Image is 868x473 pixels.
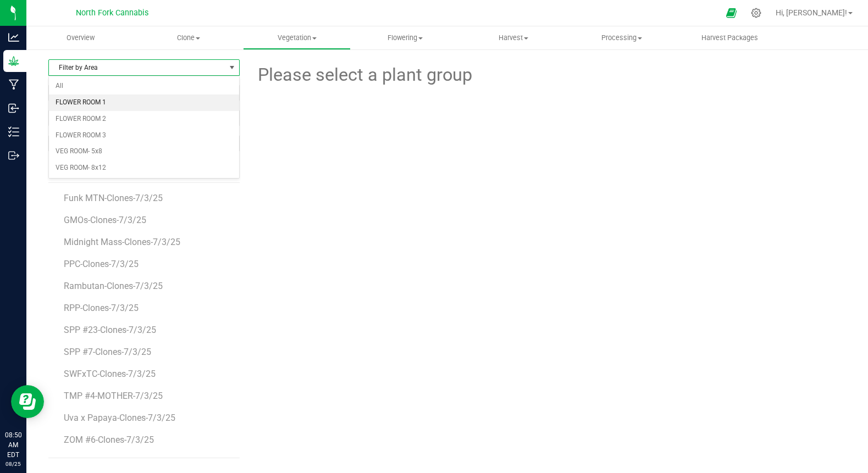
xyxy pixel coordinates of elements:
span: SPP #7-Clones-7/3/25 [64,347,151,357]
inline-svg: Inbound [8,103,19,114]
span: Rambutan-Clones-7/3/25 [64,281,163,291]
span: Vegetation [244,33,351,43]
iframe: Resource center [11,385,44,418]
span: Uva x Papaya-Clones-7/3/25 [64,413,175,423]
a: Processing [567,26,676,49]
span: ZOM-Clones-7/3/25 [64,457,141,467]
span: PPC-Clones-7/3/25 [64,259,139,269]
span: SWFxTC-Clones-7/3/25 [64,369,156,379]
span: Harvest Packages [687,33,773,43]
inline-svg: Grow [8,55,19,66]
inline-svg: Outbound [8,150,19,161]
a: Vegetation [243,26,351,49]
span: Flowering [351,33,458,43]
a: Overview [26,26,135,49]
span: Processing [568,33,675,43]
inline-svg: Inventory [8,126,19,137]
span: Open Ecommerce Menu [719,2,744,24]
span: RPP-Clones-7/3/25 [64,303,139,313]
li: FLOWER ROOM 3 [49,127,239,144]
p: 08:50 AM EDT [5,430,21,460]
span: Midnight Mass-Clones-7/3/25 [64,237,180,247]
span: Funk MTN-Clones-7/3/25 [64,193,163,203]
div: Manage settings [749,8,763,18]
span: Overview [52,33,109,43]
a: Clone [135,26,243,49]
span: Harvest [460,33,567,43]
span: Please select a plant group [256,62,472,88]
span: Hi, [PERSON_NAME]! [776,8,847,17]
a: Harvest [459,26,567,49]
li: FLOWER ROOM 1 [49,94,239,111]
li: All [49,78,239,94]
a: Harvest Packages [676,26,784,49]
span: Clone [135,33,242,43]
span: Filter by Area [49,60,225,75]
span: ZOM #6-Clones-7/3/25 [64,435,154,445]
p: 08/25 [5,460,21,468]
span: TMP #4-MOTHER-7/3/25 [64,391,163,401]
a: Flowering [351,26,459,49]
span: select [225,60,239,75]
span: North Fork Cannabis [76,8,148,18]
span: GMOs-Clones-7/3/25 [64,215,146,225]
inline-svg: Analytics [8,32,19,43]
li: VEG ROOM- 5x8 [49,143,239,160]
li: FLOWER ROOM 2 [49,111,239,127]
li: VEG ROOM- 8x12 [49,160,239,176]
span: SPP #23-Clones-7/3/25 [64,325,156,335]
inline-svg: Manufacturing [8,79,19,90]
